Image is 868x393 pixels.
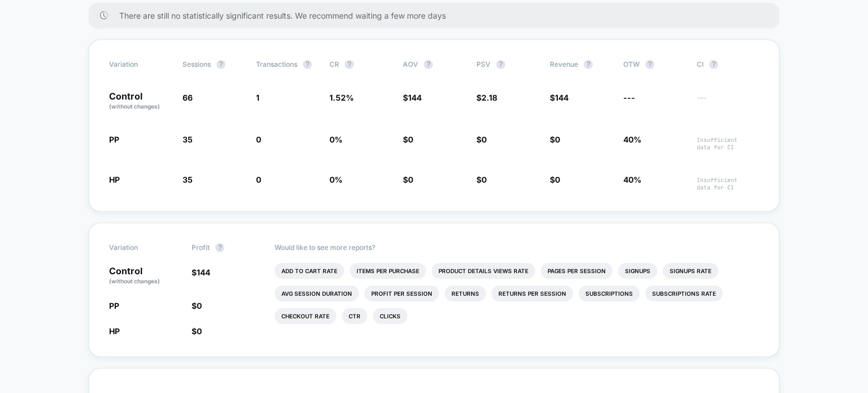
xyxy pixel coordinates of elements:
span: 2.18 [481,93,497,102]
li: Signups Rate [663,263,718,279]
button: ? [424,60,433,69]
span: 40% [623,135,641,144]
li: Returns [445,286,486,301]
button: ? [215,243,224,252]
button: ? [216,60,225,69]
span: 0 % [329,135,342,144]
li: Checkout Rate [275,308,336,324]
span: $ [550,175,560,184]
button: ? [584,60,593,69]
button: ? [709,60,718,69]
span: 0 [197,301,202,310]
li: Avg Session Duration [275,286,359,301]
span: 144 [197,267,210,277]
p: Control [109,266,180,286]
span: 0 [481,135,487,144]
span: PP [109,135,119,144]
span: --- [697,94,759,111]
span: --- [623,93,635,102]
span: PSV [476,60,491,68]
span: HP [109,175,120,184]
li: Product Details Views Rate [432,263,535,279]
span: Insufficient data for CI [697,136,759,151]
button: ? [345,60,354,69]
span: HP [109,326,120,336]
li: Add To Cart Rate [275,263,344,279]
span: $ [476,175,487,184]
span: Sessions [183,60,211,68]
span: 1 [256,93,259,102]
li: Clicks [373,308,407,324]
span: 66 [183,93,193,102]
li: Items Per Purchase [350,263,426,279]
span: (without changes) [109,278,160,284]
span: 144 [408,93,422,102]
span: 0 [408,135,413,144]
li: Profit Per Session [364,286,439,301]
p: Control [109,92,171,111]
span: PP [109,301,119,310]
span: 0 [555,175,560,184]
li: Subscriptions Rate [645,286,723,301]
span: There are still no statistically significant results. We recommend waiting a few more days [119,11,757,20]
span: 35 [183,175,193,184]
span: $ [476,135,487,144]
span: $ [403,135,413,144]
span: Revenue [550,60,578,68]
span: $ [476,93,497,102]
li: Ctr [342,308,367,324]
span: $ [403,93,422,102]
span: OTW [623,60,685,69]
span: 1.52 % [329,93,354,102]
span: 0 [197,326,202,336]
span: 0 [555,135,560,144]
span: $ [192,267,210,277]
span: (without changes) [109,103,160,110]
span: $ [192,326,202,336]
span: $ [192,301,202,310]
span: Transactions [256,60,297,68]
span: 40% [623,175,641,184]
span: Variation [109,243,171,252]
span: 0 [408,175,413,184]
li: Subscriptions [579,286,640,301]
span: 0 [256,135,261,144]
span: 0 [256,175,261,184]
button: ? [303,60,312,69]
span: AOV [403,60,418,68]
p: Would like to see more reports? [275,243,759,252]
span: 0 % [329,175,342,184]
span: $ [550,135,560,144]
button: ? [645,60,654,69]
span: CI [697,60,759,69]
li: Signups [618,263,657,279]
span: 35 [183,135,193,144]
span: Insufficient data for CI [697,176,759,191]
span: Profit [192,243,210,252]
span: CR [329,60,339,68]
span: Variation [109,60,171,69]
li: Pages Per Session [541,263,613,279]
span: 144 [555,93,568,102]
li: Returns Per Session [492,286,573,301]
span: 0 [481,175,487,184]
button: ? [496,60,505,69]
span: $ [550,93,568,102]
span: $ [403,175,413,184]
